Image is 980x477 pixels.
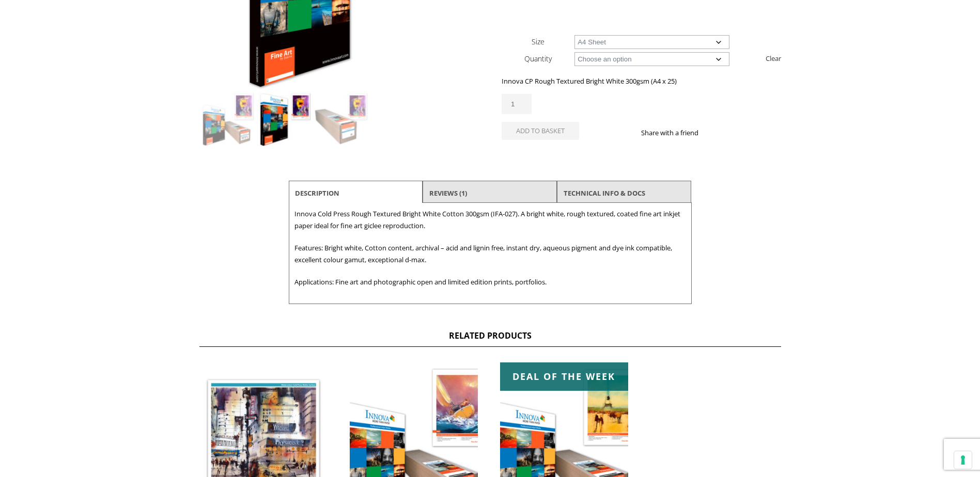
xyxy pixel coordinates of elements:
a: Reviews (1) [429,184,467,202]
img: facebook sharing button [711,129,719,137]
p: Innova Cold Press Rough Textured Bright White Cotton 300gsm (IFA-027). A bright white, rough text... [294,208,686,232]
img: Innova CP Rough Textured Bright White Cotton 300gsm (IFA-027) - Image 3 [314,91,369,147]
img: Innova CP Rough Textured Bright White Cotton 300gsm (IFA-027) [200,91,256,147]
input: Product quantity [502,94,532,114]
h2: Related products [199,330,781,347]
p: Features: Bright white, Cotton content, archival – acid and lignin free, instant dry, aqueous pig... [294,242,686,266]
a: Description [295,184,339,202]
img: email sharing button [736,129,744,137]
p: Share with a friend [641,127,711,139]
p: Innova CP Rough Textured Bright White 300gsm (A4 x 25) [502,75,781,87]
img: Innova CP Rough Textured Bright White Cotton 300gsm (IFA-027) - Image 2 [257,91,313,147]
div: Deal of the week [500,362,628,391]
img: twitter sharing button [723,129,732,137]
a: Clear options [766,50,781,67]
button: Your consent preferences for tracking technologies [954,451,972,469]
p: Applications: Fine art and photographic open and limited edition prints, portfolios. [294,276,686,288]
a: TECHNICAL INFO & DOCS [564,184,645,202]
label: Quantity [524,54,552,63]
button: Add to basket [502,122,579,140]
label: Size [532,37,545,46]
